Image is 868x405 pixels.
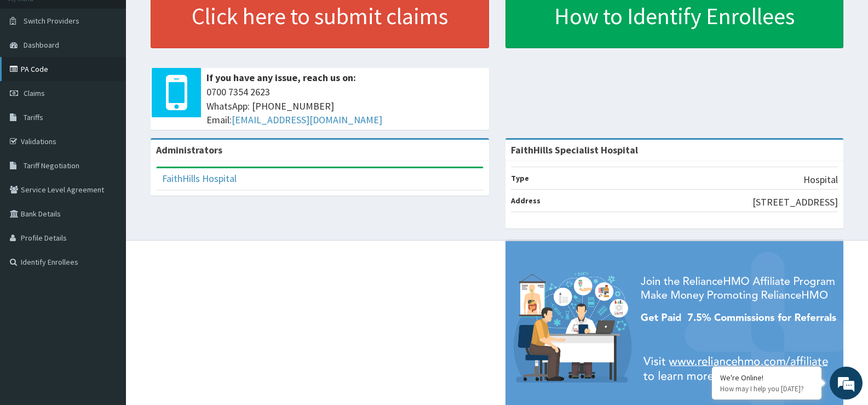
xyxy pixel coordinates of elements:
[180,5,206,32] div: Minimize live chat window
[511,196,541,206] b: Address
[232,113,382,126] a: [EMAIL_ADDRESS][DOMAIN_NAME]
[57,61,184,76] div: Chat with us now
[24,88,45,98] span: Claims
[162,172,237,185] a: FaithHills Hospital
[156,144,222,156] b: Administrators
[752,195,838,209] p: [STREET_ADDRESS]
[24,161,79,170] span: Tariff Negotiation
[511,173,529,183] b: Type
[803,173,838,187] p: Hospital
[511,144,638,156] strong: FaithHills Specialist Hospital
[24,112,43,122] span: Tariffs
[5,280,209,318] textarea: Type your message and hit 'Enter'
[24,16,79,26] span: Switch Providers
[206,71,356,84] b: If you have any issue, reach us on:
[206,85,484,127] span: 0700 7354 2623 WhatsApp: [PHONE_NUMBER] Email:
[720,384,813,393] p: How may I help you today?
[24,40,59,50] span: Dashboard
[64,128,151,239] span: We're online!
[720,373,813,383] div: We're Online!
[20,55,44,82] img: d_794563401_company_1708531726252_794563401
